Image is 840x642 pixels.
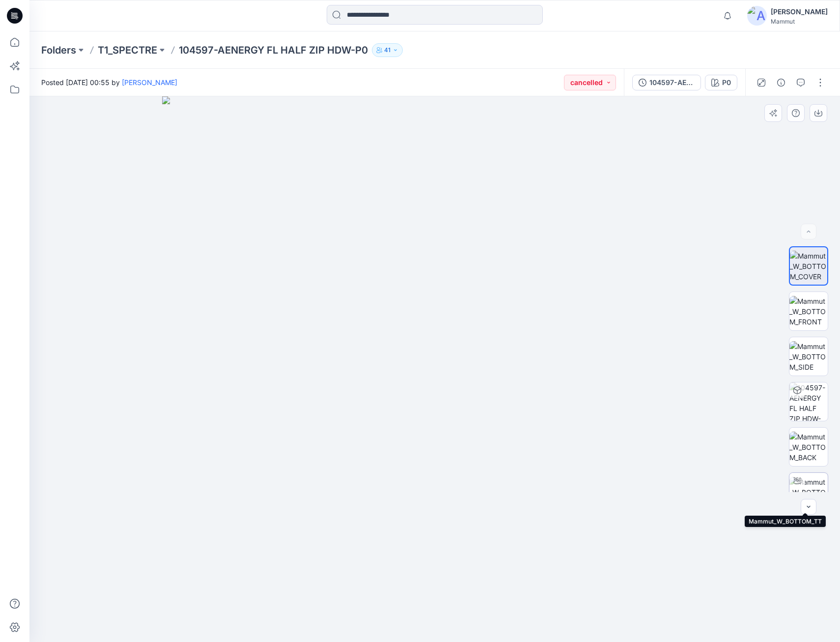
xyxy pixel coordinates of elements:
img: avatar [747,6,767,26]
a: T1_SPECTRE [98,43,157,57]
img: Mammut_W_BOTTOM_SIDE [789,341,828,372]
img: Mammut_W_BOTTOM_TT [789,477,828,508]
a: [PERSON_NAME] [122,78,177,87]
div: [PERSON_NAME] [771,6,828,18]
div: Mammut [771,18,828,25]
div: 104597-AENERGY FL HALF ZIP HDW-P0 [649,77,695,88]
a: Folders [41,43,76,57]
img: eyJhbGciOiJIUzI1NiIsImtpZCI6IjAiLCJzbHQiOiJzZXMiLCJ0eXAiOiJKV1QifQ.eyJkYXRhIjp7InR5cGUiOiJzdG9yYW... [162,96,707,642]
div: P0 [722,77,731,88]
button: 104597-AENERGY FL HALF ZIP HDW-P0 [632,75,701,90]
img: Mammut_W_BOTTOM_FRONT [789,296,828,327]
img: Mammut_W_BOTTOM_BACK [789,432,828,463]
span: Posted [DATE] 00:55 by [41,77,177,88]
img: 104597-AENERGY FL HALF ZIP HDW-P0 P0 [789,382,828,421]
button: P0 [705,75,737,90]
button: 41 [372,43,403,57]
button: Details [773,75,789,90]
p: 104597-AENERGY FL HALF ZIP HDW-P0 [179,43,368,57]
img: Mammut_W_BOTTOM_COVER [790,251,827,282]
p: 41 [384,45,391,56]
